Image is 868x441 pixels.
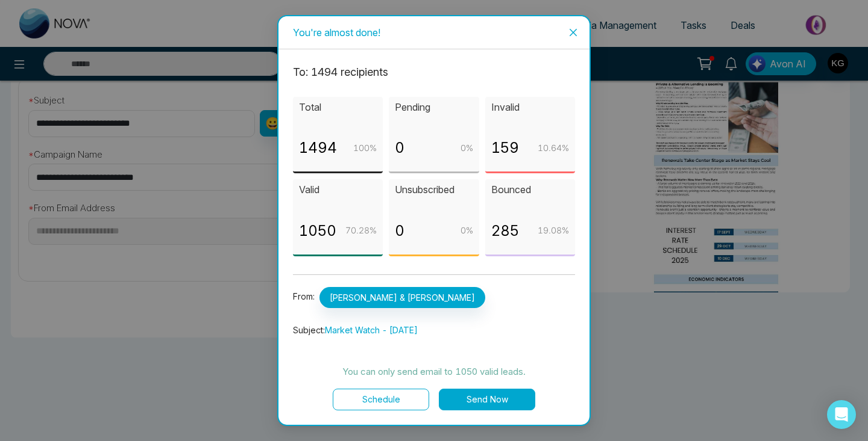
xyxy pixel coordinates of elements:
p: 1050 [299,220,336,242]
span: Market Watch - [DATE] [325,325,418,335]
p: Pending [395,100,473,115]
button: Close [557,16,590,49]
p: 0 [395,137,404,159]
p: Unsubscribed [395,182,473,197]
p: 70.28 % [345,224,377,237]
button: Send Now [439,389,535,410]
p: Invalid [491,100,569,115]
p: 1494 [299,137,337,159]
button: Schedule [333,389,429,410]
p: 285 [491,220,519,242]
span: close [568,28,578,37]
p: 159 [491,137,519,159]
p: 19.08 % [538,224,569,237]
p: 0 [395,220,404,242]
span: [PERSON_NAME] & [PERSON_NAME] [319,287,485,308]
p: Valid [299,182,377,197]
p: You can only send email to 1050 valid leads. [293,365,575,379]
p: 0 % [461,141,473,155]
div: Open Intercom Messenger [827,400,856,429]
p: 0 % [461,224,473,237]
p: Subject: [293,324,575,337]
p: 10.64 % [538,141,569,155]
p: 100 % [353,141,377,155]
p: To: 1494 recipient s [293,64,575,81]
p: Bounced [491,182,569,197]
p: From: [293,287,575,308]
div: You're almost done! [293,26,575,39]
p: Total [299,100,377,115]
